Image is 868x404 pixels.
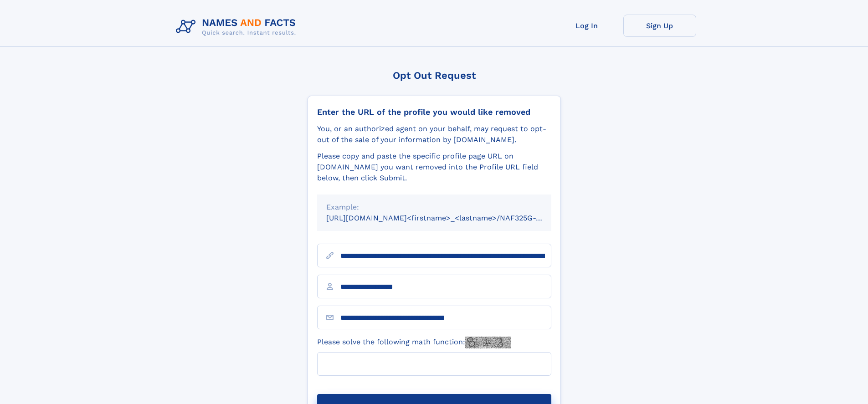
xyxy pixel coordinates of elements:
[317,151,551,184] div: Please copy and paste the specific profile page URL on [DOMAIN_NAME] you want removed into the Pr...
[550,15,623,37] a: Log In
[317,107,551,117] div: Enter the URL of the profile you would like removed
[623,15,696,37] a: Sign Up
[326,214,569,222] small: [URL][DOMAIN_NAME]<firstname>_<lastname>/NAF325G-xxxxxxxx
[317,337,511,348] label: Please solve the following math function:
[308,70,561,81] div: Opt Out Request
[172,15,303,39] img: Logo Names and Facts
[317,123,551,145] div: You, or an authorized agent on your behalf, may request to opt-out of the sale of your informatio...
[326,202,542,213] div: Example:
